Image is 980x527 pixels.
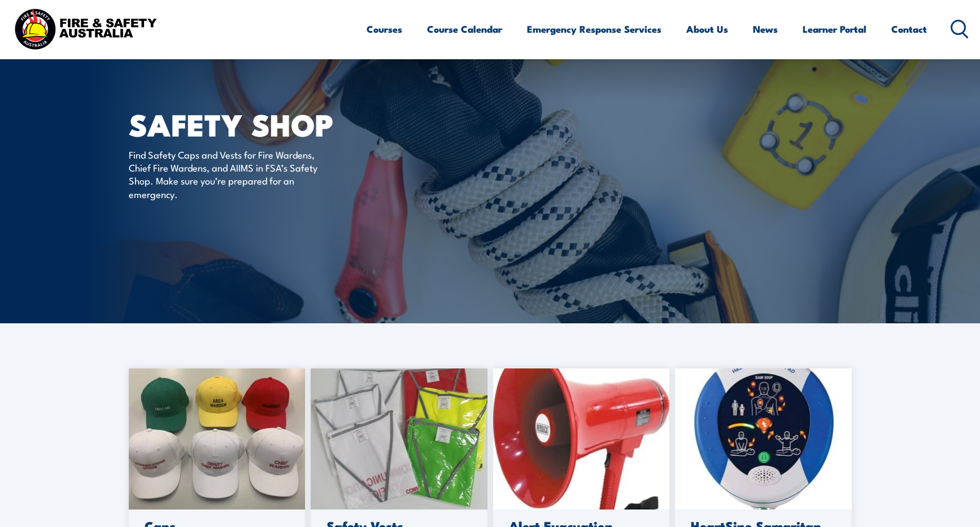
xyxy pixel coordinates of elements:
a: Course Calendar [427,14,502,44]
a: Learner Portal [803,14,866,44]
a: Courses [367,14,402,44]
a: Emergency Response Services [527,14,661,44]
p: Find Safety Caps and Vests for Fire Wardens, Chief Fire Wardens, and AIIMS in FSA’s Safety Shop. ... [129,148,335,201]
img: 20230220_093531-scaled-1.jpg [311,368,487,510]
a: About Us [686,14,728,44]
a: News [753,14,778,44]
img: 500.jpg [675,368,852,510]
h1: SAFETY SHOP [129,111,408,137]
img: caps-scaled-1.jpg [129,368,306,510]
a: Contact [891,14,927,44]
img: megaphone-1.jpg [493,368,670,510]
